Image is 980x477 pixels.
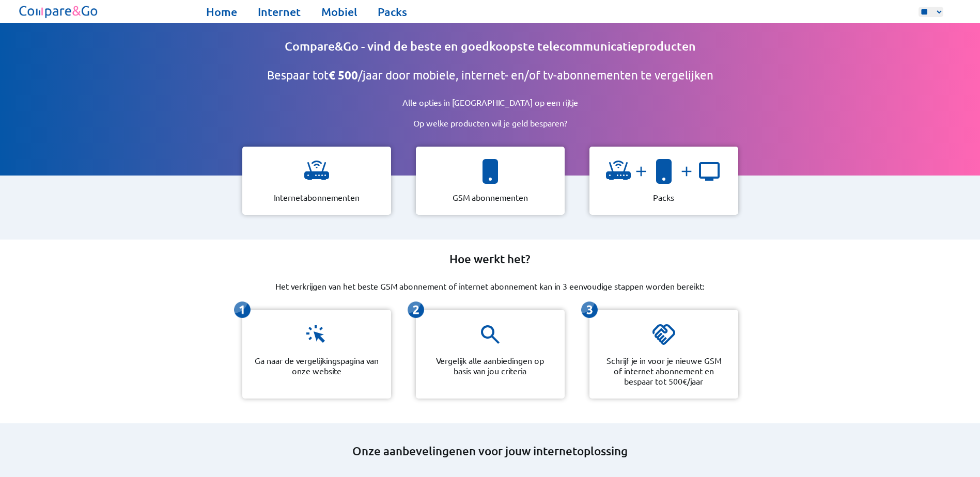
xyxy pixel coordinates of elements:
a: Packs [378,5,407,19]
img: Icoon dat een handdruk vertegenwoordigt [651,322,676,347]
p: Alle opties in [GEOGRAPHIC_DATA] op een rijtje [369,97,611,107]
a: icoon van een modem en een smartphoneandicon representing a smartphoneandicon representing a tv P... [581,147,746,215]
img: icoon van een modem en een smartphone [606,159,631,184]
b: € 500 [329,68,358,82]
h2: Onze aanbevelingenen voor jouw internetoplossing [180,444,800,458]
p: Op welke producten wil je geld besparen? [380,118,600,128]
p: Schrijf je in voor je nieuwe GSM of internet abonnement en bespaar tot 500€/jaar [602,355,726,386]
h2: Bespaar tot /jaar door mobiele, internet- en/of tv-abonnementen te vergelijken [267,68,713,83]
img: Logo of Compare&Go [17,3,100,21]
a: Home [206,5,237,19]
img: and [676,163,697,180]
p: Het verkrijgen van het beste GSM abonnement of internet abonnement kan in 3 eenvoudige stappen wo... [275,281,705,291]
p: Vergelijk alle aanbiedingen op basis van jou criteria [428,355,552,376]
img: Icoon dat de tweede stap vertegenwoordigt [408,301,424,318]
p: GSM abonnementen [453,192,528,202]
img: icoon van een smartphone [478,159,503,184]
img: icoon van een modem [304,159,329,184]
img: Icoon dat de derde stap vertegenwoordigt [581,301,598,318]
a: icoon van een modem Internetabonnementen [234,147,399,215]
a: Mobiel [321,5,357,19]
p: Internetabonnementen [274,192,360,202]
img: icon representing a tv [697,159,722,184]
img: Icoon dat een vergrootglas vertegenwoordigt [478,322,503,347]
p: Ga naar de vergelijkingspagina van onze website [255,355,379,376]
a: Internet [258,5,301,19]
img: and [631,163,651,180]
h2: Hoe werkt het? [449,252,531,266]
a: icoon van een smartphone GSM abonnementen [408,147,573,215]
img: Icoon dat de eerste stap vertegenwoordigt [234,301,251,318]
p: Packs [653,192,674,202]
h1: Compare&Go - vind de beste en goedkoopste telecommunicatieproducten [285,39,696,54]
img: Icoon dat een klik vertegenwoordigt [304,322,329,347]
img: icon representing a smartphone [651,159,676,184]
